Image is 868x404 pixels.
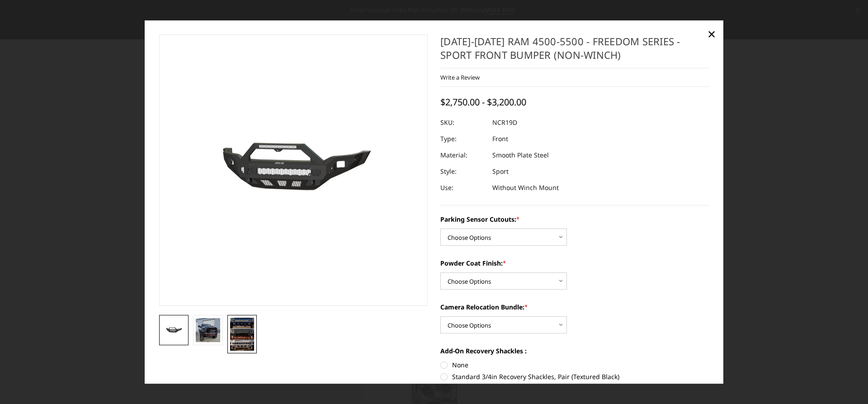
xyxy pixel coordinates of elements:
[162,325,186,336] img: 2019-2025 Ram 4500-5500 - Freedom Series - Sport Front Bumper (non-winch)
[230,318,255,351] img: 2019-2025 Ram 4500-5500 - Freedom Series - Sport Front Bumper (non-winch)
[440,96,526,108] span: $2,750.00 - $3,200.00
[708,24,716,43] span: ×
[159,34,428,306] a: 2019-2025 Ram 4500-5500 - Freedom Series - Sport Front Bumper (non-winch)
[440,302,709,312] label: Camera Relocation Bundle:
[440,163,486,180] dt: Style:
[440,372,709,381] label: Standard 3/4in Recovery Shackles, Pair (Textured Black)
[440,147,486,163] dt: Material:
[440,114,486,131] dt: SKU:
[440,180,486,196] dt: Use:
[440,34,709,68] h1: [DATE]-[DATE] Ram 4500-5500 - Freedom Series - Sport Front Bumper (non-winch)
[492,180,559,196] dd: Without Winch Mount
[492,163,509,180] dd: Sport
[196,318,220,342] img: 2019-2025 Ram 4500-5500 - Freedom Series - Sport Front Bumper (non-winch)
[823,361,868,404] iframe: Chat Widget
[440,346,709,356] label: Add-On Recovery Shackles :
[440,258,709,268] label: Powder Coat Finish:
[492,114,517,131] dd: NCR19D
[440,360,709,370] label: None
[440,214,709,224] label: Parking Sensor Cutouts:
[492,147,549,163] dd: Smooth Plate Steel
[704,27,719,41] a: Close
[440,73,480,81] a: Write a Review
[492,131,508,147] dd: Front
[440,131,486,147] dt: Type:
